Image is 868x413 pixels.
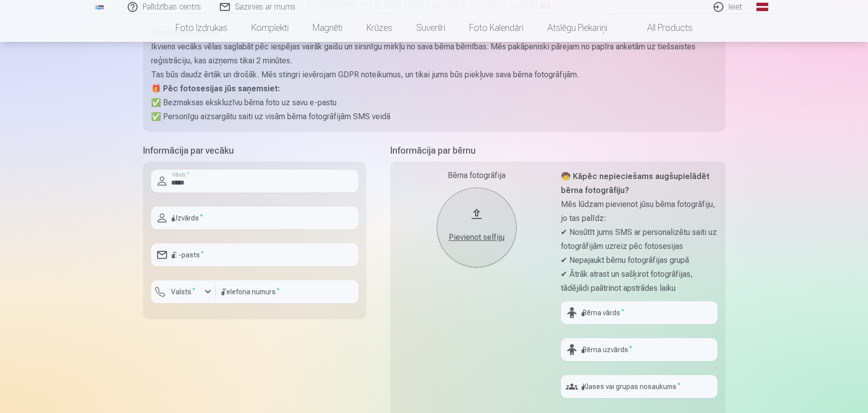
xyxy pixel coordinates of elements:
strong: 🎁 Pēc fotosesijas jūs saņemsiet: [151,84,280,93]
div: Pievienot selfiju [447,231,507,243]
div: Bērna fotogrāfija [398,170,555,182]
label: Valsts [167,287,199,297]
h5: Informācija par vecāku [143,144,366,158]
button: Pievienot selfiju [437,188,517,267]
a: Suvenīri [404,14,457,42]
p: Tas būs daudz ērtāk un drošāk. Mēs stingri ievērojam GDPR noteikumus, un tikai jums būs piekļuve ... [151,68,717,82]
p: ✔ Ātrāk atrast un sašķirot fotogrāfijas, tādējādi paātrinot apstrādes laiku [561,267,717,295]
a: Atslēgu piekariņi [535,14,619,42]
p: ✅ Bezmaksas ekskluzīvu bērna foto uz savu e-pastu [151,96,717,110]
a: All products [619,14,704,42]
p: Ikviens vecāks vēlas saglabāt pēc iespējas vairāk gaišu un sirsnīgu mirkļu no sava bērna bērnības... [151,40,717,68]
a: Magnēti [301,14,354,42]
strong: 🧒 Kāpēc nepieciešams augšupielādēt bērna fotogrāfiju? [561,172,709,195]
p: ✔ Nepajaukt bērnu fotogrāfijas grupā [561,253,717,267]
p: Mēs lūdzam pievienot jūsu bērna fotogrāfiju, jo tas palīdz: [561,198,717,225]
a: Foto kalendāri [457,14,535,42]
p: ✔ Nosūtīt jums SMS ar personalizētu saiti uz fotogrāfijām uzreiz pēc fotosesijas [561,225,717,253]
p: ✅ Personīgu aizsargātu saiti uz visām bērna fotogrāfijām SMS veidā [151,110,717,124]
a: Komplekti [239,14,301,42]
a: Foto izdrukas [164,14,239,42]
a: Krūzes [354,14,404,42]
img: /fa1 [94,4,105,10]
button: Valsts* [151,280,216,303]
h5: Informācija par bērnu [390,144,725,158]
